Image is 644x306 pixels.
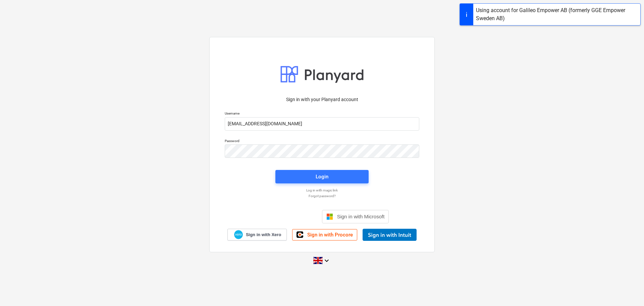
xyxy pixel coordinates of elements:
[252,209,320,224] iframe: Sign in with Google Button
[316,172,328,181] div: Login
[275,170,369,183] button: Login
[292,229,357,241] a: Sign in with Procore
[326,213,333,220] img: Microsoft logo
[234,230,243,239] img: Xero logo
[221,194,423,198] a: Forgot password?
[337,214,385,219] span: Sign in with Microsoft
[227,229,287,241] a: Sign in with Xero
[246,232,281,238] span: Sign in with Xero
[307,232,353,238] span: Sign in with Procore
[225,139,419,144] p: Password
[476,6,638,23] div: Using account for Galileo Empower AB (formerly GGE Empower Sweden AB)
[225,111,419,117] p: Username
[225,117,419,131] input: Username
[323,257,331,265] i: keyboard_arrow_down
[225,96,419,103] p: Sign in with your Planyard account
[221,188,423,192] a: Log in with magic link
